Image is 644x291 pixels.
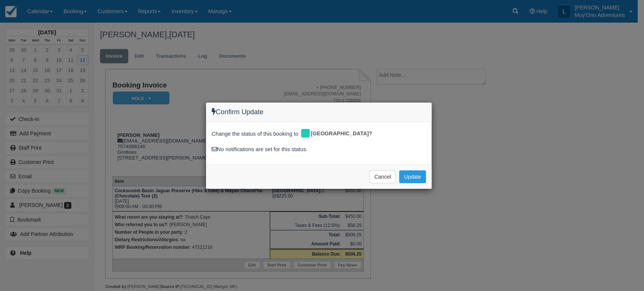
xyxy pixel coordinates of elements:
[212,145,426,153] div: No notifications are set for this status.
[212,130,298,140] span: Change the status of this booking to
[399,170,426,183] button: Update
[369,170,396,183] button: Cancel
[300,128,378,140] div: [GEOGRAPHIC_DATA]?
[212,108,426,116] h4: Confirm Update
